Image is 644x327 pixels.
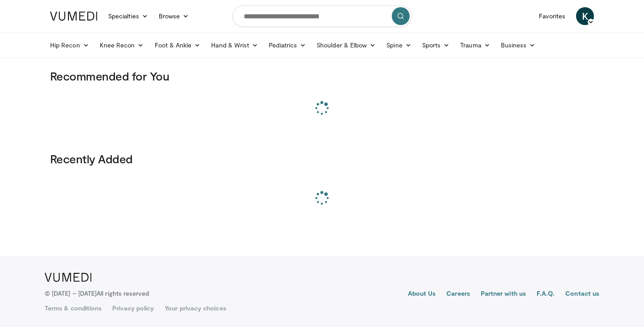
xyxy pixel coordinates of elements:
a: Shoulder & Elbow [311,36,381,54]
h3: Recommended for You [50,69,594,83]
img: VuMedi Logo [50,12,97,21]
a: Business [496,36,541,54]
a: Careers [446,289,470,300]
a: Your privacy choices [165,304,226,313]
a: Pediatrics [263,36,311,54]
a: F.A.Q. [537,289,555,300]
a: About Us [408,289,436,300]
a: K [576,7,594,25]
a: Contact us [565,289,599,300]
a: Privacy policy [112,304,154,313]
a: Hip Recon [45,36,94,54]
a: Specialties [103,7,153,25]
a: Favorites [534,7,571,25]
a: Knee Recon [94,36,149,54]
p: © [DATE] – [DATE] [45,289,149,298]
img: VuMedi Logo [45,273,92,282]
a: Partner with us [481,289,526,300]
a: Hand & Wrist [206,36,263,54]
span: All rights reserved [97,289,149,297]
a: Trauma [455,36,496,54]
a: Sports [417,36,455,54]
a: Terms & conditions [45,304,102,313]
input: Search topics, interventions [233,5,411,27]
a: Browse [153,7,195,25]
a: Foot & Ankle [149,36,206,54]
h3: Recently Added [50,152,594,166]
a: Spine [381,36,416,54]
